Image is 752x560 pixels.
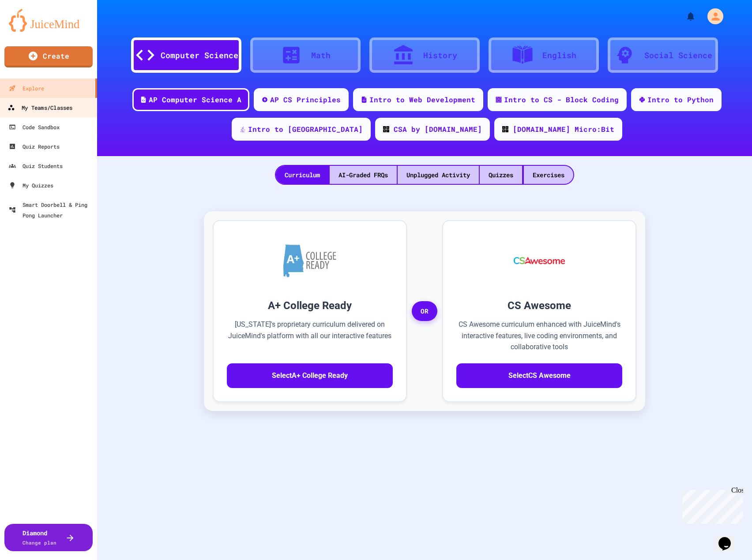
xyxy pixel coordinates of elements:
[9,199,94,220] div: Smart Doorbell & Ping Pong Launcher
[4,46,93,67] a: Create
[369,94,475,105] div: Intro to Web Development
[9,161,63,171] div: Quiz Students
[4,524,93,551] button: DiamondChange plan
[383,126,389,132] img: CODE_logo_RGB.png
[504,94,619,105] div: Intro to CS - Block Coding
[270,94,341,105] div: AP CS Principles
[456,319,622,353] p: CS Awesome curriculum enhanced with JuiceMind's interactive features, live coding environments, a...
[9,180,53,190] div: My Quizzes
[423,49,457,61] div: History
[524,166,573,184] div: Exercises
[480,166,522,184] div: Quizzes
[394,124,482,134] div: CSA by [DOMAIN_NAME]
[542,49,576,61] div: English
[715,525,743,551] iframe: chat widget
[456,298,622,314] h3: CS Awesome
[698,6,726,26] div: My Account
[248,124,363,134] div: Intro to [GEOGRAPHIC_DATA]
[9,122,60,132] div: Code Sandbox
[513,124,614,134] div: [DOMAIN_NAME] Micro:Bit
[276,166,329,184] div: Curriculum
[23,528,56,547] div: Diamond
[283,244,336,277] img: A+ College Ready
[398,166,479,184] div: Unplugged Activity
[412,301,437,321] span: OR
[502,126,508,132] img: CODE_logo_RGB.png
[9,83,44,93] div: Explore
[23,539,56,546] span: Change plan
[227,298,393,314] h3: A+ College Ready
[9,141,60,152] div: Quiz Reports
[8,102,72,113] div: My Teams/Classes
[505,234,574,287] img: CS Awesome
[227,363,393,388] button: SelectA+ College Ready
[679,486,743,524] iframe: chat widget
[227,319,393,353] p: [US_STATE]'s proprietary curriculum delivered on JuiceMind's platform with all our interactive fe...
[311,49,331,61] div: Math
[149,94,241,105] div: AP Computer Science A
[647,94,714,105] div: Intro to Python
[9,9,88,32] img: logo-orange.svg
[456,363,622,388] button: SelectCS Awesome
[644,49,712,61] div: Social Science
[161,49,238,61] div: Computer Science
[4,4,61,56] div: Chat with us now!Close
[669,9,698,24] div: My Notifications
[330,166,397,184] div: AI-Graded FRQs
